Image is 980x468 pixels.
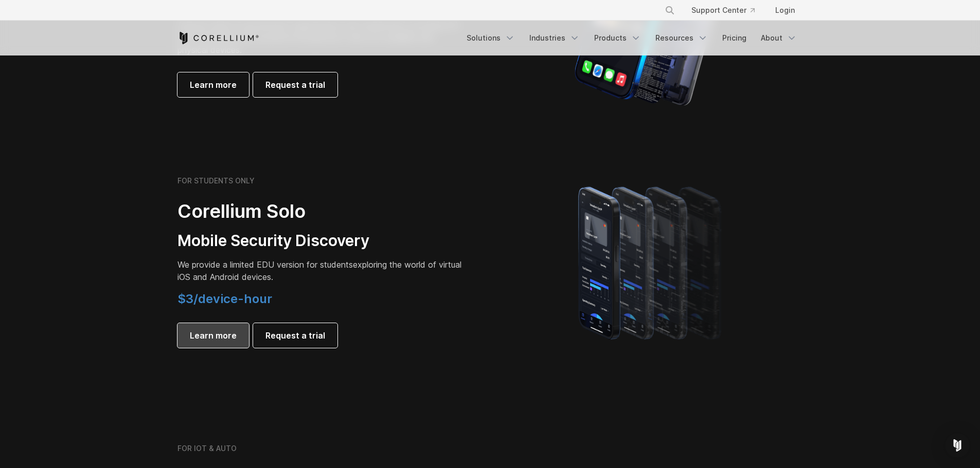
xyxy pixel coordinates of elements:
a: Learn more [177,72,249,97]
div: Navigation Menu [460,29,803,47]
span: Request a trial [265,79,325,91]
span: We provide a limited EDU version for students [177,259,353,270]
a: About [755,29,803,47]
h2: Corellium Solo [177,200,466,223]
div: Navigation Menu [652,1,803,20]
a: Resources [649,29,714,47]
a: Pricing [716,29,753,47]
p: exploring the world of virtual iOS and Android devices. [177,258,466,283]
a: Request a trial [253,72,337,97]
a: Industries [523,29,586,47]
span: Learn more [190,79,237,91]
a: Learn more [177,323,249,348]
a: Support Center [683,1,763,20]
a: Products [588,29,647,47]
a: Corellium Home [177,32,259,44]
span: Request a trial [265,329,325,342]
h6: FOR STUDENTS ONLY [177,176,255,185]
a: Request a trial [253,323,337,348]
button: Search [661,1,679,20]
div: Open Intercom Messenger [945,433,970,458]
img: A lineup of four iPhone models becoming more gradient and blurred [558,172,745,352]
a: Login [767,1,803,20]
a: Solutions [460,29,521,47]
span: $3/device-hour [177,291,272,306]
span: Learn more [190,329,237,342]
h3: Mobile Security Discovery [177,231,466,251]
h6: FOR IOT & AUTO [177,444,237,453]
